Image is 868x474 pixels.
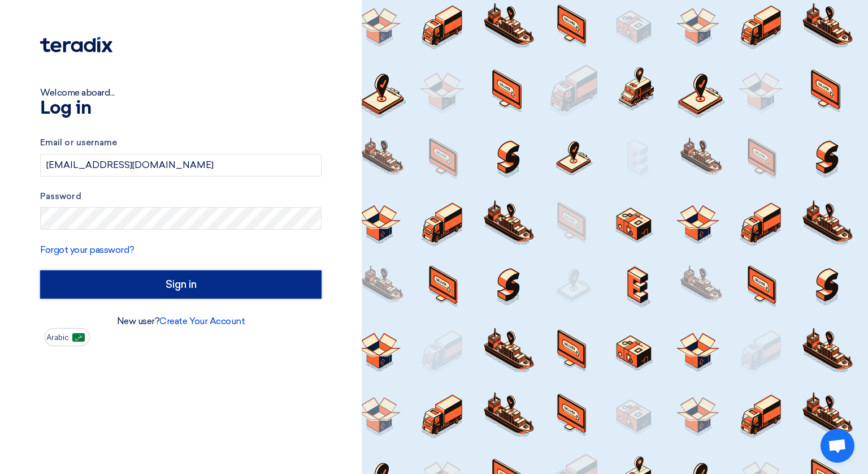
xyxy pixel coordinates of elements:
button: Arabic [45,328,90,346]
a: Forgot your password? [40,244,134,255]
a: Create Your Account [159,316,245,326]
label: Email or username [40,136,322,149]
div: Open chat [821,429,854,463]
div: Welcome aboard... [40,86,322,100]
span: Arabic [46,334,69,342]
input: Sign in [40,270,322,299]
h1: Log in [40,100,322,118]
img: Teradix logo [40,37,112,53]
img: ar-AR.png [72,333,85,342]
font: New user? [117,316,245,326]
input: Enter your business email or username [40,154,322,176]
label: Password [40,190,322,203]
